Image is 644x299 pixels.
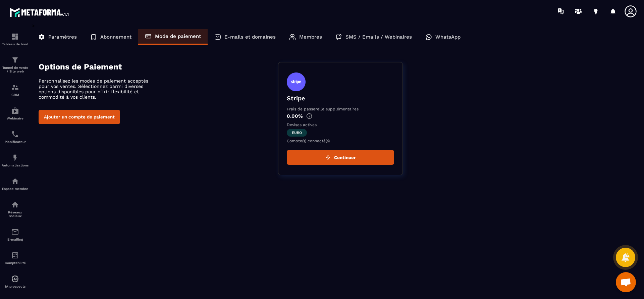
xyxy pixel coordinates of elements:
p: Stripe [287,95,394,102]
p: Devises actives [287,122,394,127]
p: WhatsApp [435,34,461,40]
p: Paramètres [48,34,77,40]
p: Planificateur [2,140,29,144]
a: Ouvrir le chat [616,272,636,292]
p: Espace membre [2,187,29,191]
a: formationformationTableau de bord [2,28,29,51]
a: automationsautomationsWebinaire [2,102,29,125]
img: scheduler [11,130,19,138]
img: automations [11,275,19,283]
p: Mode de paiement [155,33,201,39]
p: E-mailing [2,238,29,241]
p: Comptabilité [2,261,29,265]
p: SMS / Emails / Webinaires [345,34,412,40]
p: Réseaux Sociaux [2,210,29,218]
img: zap.8ac5aa27.svg [325,155,331,160]
div: > [32,22,637,185]
p: Abonnement [100,34,131,40]
a: automationsautomationsEspace membre [2,172,29,196]
p: Automatisations [2,163,29,167]
button: Continuer [287,150,394,165]
a: accountantaccountantComptabilité [2,246,29,270]
a: emailemailE-mailing [2,223,29,246]
p: Compte(s) connecté(s) [287,139,394,143]
p: Tableau de bord [2,42,29,46]
button: Ajouter un compte de paiement [39,110,120,124]
img: automations [11,177,19,185]
p: E-mails et domaines [224,34,276,40]
img: info-gr.5499bf25.svg [306,113,312,119]
img: formation [11,56,19,64]
p: Frais de passerelle supplémentaires [287,107,394,111]
img: formation [11,83,19,91]
a: formationformationTunnel de vente / Site web [2,51,29,78]
p: Webinaire [2,116,29,120]
p: 0.00% [287,113,394,119]
p: Tunnel de vente / Site web [2,66,29,73]
a: social-networksocial-networkRéseaux Sociaux [2,196,29,223]
a: automationsautomationsAutomatisations [2,149,29,172]
img: automations [11,154,19,162]
img: automations [11,107,19,115]
img: accountant [11,251,19,259]
img: email [11,228,19,236]
img: social-network [11,201,19,209]
p: IA prospects [2,285,29,288]
img: stripe.9bed737a.svg [287,72,306,91]
h4: Options de Paiement [39,62,278,71]
a: schedulerschedulerPlanificateur [2,125,29,149]
img: formation [11,33,19,41]
img: logo [9,6,70,18]
a: formationformationCRM [2,78,29,102]
p: Membres [299,34,322,40]
p: CRM [2,93,29,97]
p: Personnalisez les modes de paiement acceptés pour vos ventes. Sélectionnez parmi diverses options... [39,78,156,100]
span: euro [287,129,307,137]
